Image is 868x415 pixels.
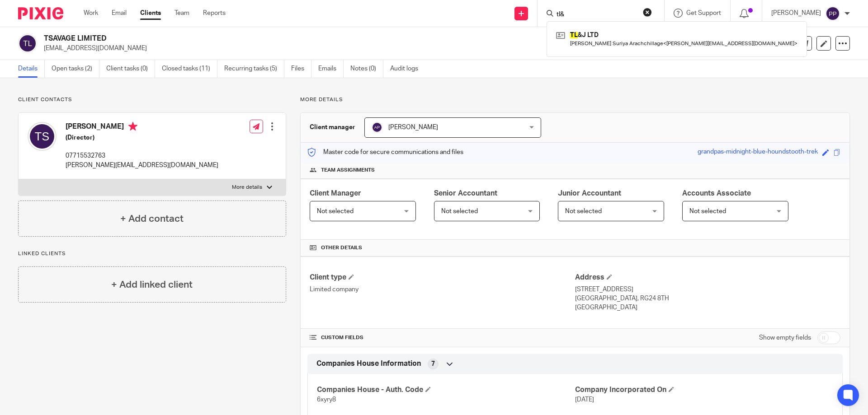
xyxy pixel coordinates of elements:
p: Master code for secure communications and files [307,148,463,157]
img: svg%3E [28,122,57,151]
input: Search [556,11,637,19]
p: Client contacts [18,96,286,103]
span: Not selected [565,208,602,214]
a: Recurring tasks (5) [224,60,284,78]
span: Senior Accountant [434,190,497,197]
span: Get Support [686,10,721,16]
a: Audit logs [390,60,425,78]
h4: Client type [310,273,575,282]
span: 7 [431,359,435,368]
h4: + Add contact [120,212,184,226]
a: Client tasks (0) [106,60,155,78]
h4: [PERSON_NAME] [66,122,218,133]
span: Companies House Information [316,359,421,368]
i: Primary [128,122,137,131]
h3: Client manager [310,123,355,132]
p: [GEOGRAPHIC_DATA] [575,303,840,312]
p: More details [232,184,262,191]
h4: Address [575,273,840,282]
span: Other details [321,244,362,252]
a: Email [112,9,127,18]
p: More details [300,96,850,103]
p: [EMAIL_ADDRESS][DOMAIN_NAME] [44,44,727,53]
p: Limited company [310,285,575,294]
a: Files [291,60,311,78]
p: 07715532763 [66,151,218,160]
div: grandpas-midnight-blue-houndstooth-trek [698,147,818,158]
h4: Companies House - Auth. Code [317,385,575,395]
h4: Company Incorporated On [575,385,833,395]
h4: + Add linked client [111,278,193,292]
a: Closed tasks (11) [162,60,217,78]
h2: TSAVAGE LIMITED [44,34,590,43]
span: [DATE] [575,396,594,403]
label: Show empty fields [759,333,811,342]
button: Clear [643,8,652,17]
a: Details [18,60,45,78]
span: Team assignments [321,167,375,174]
a: Open tasks (2) [52,60,99,78]
p: [GEOGRAPHIC_DATA], RG24 8TH [575,294,840,303]
h5: (Director) [66,133,218,142]
span: [PERSON_NAME] [388,124,438,131]
img: svg%3E [18,34,37,53]
span: Not selected [441,208,478,214]
span: Not selected [317,208,354,214]
span: Accounts Associate [682,190,751,197]
a: Work [84,9,98,18]
a: Team [175,9,189,18]
a: Reports [203,9,226,18]
span: Client Manager [310,190,361,197]
img: svg%3E [372,122,382,133]
img: Pixie [18,7,63,19]
p: [PERSON_NAME] [771,9,821,18]
p: [PERSON_NAME][EMAIL_ADDRESS][DOMAIN_NAME] [66,161,218,170]
span: 6xyry8 [317,396,336,403]
span: Junior Accountant [558,190,621,197]
a: Clients [140,9,161,18]
a: Notes (0) [350,60,383,78]
p: Linked clients [18,250,286,257]
h4: CUSTOM FIELDS [310,334,575,341]
img: svg%3E [826,6,840,21]
p: [STREET_ADDRESS] [575,285,840,294]
span: Not selected [689,208,726,214]
a: Emails [318,60,344,78]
